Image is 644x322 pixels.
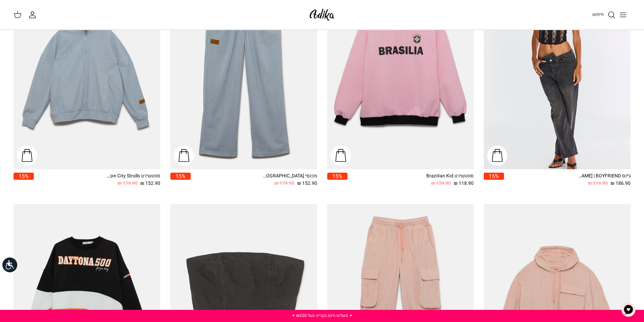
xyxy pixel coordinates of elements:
span: 179.90 ₪ [275,180,294,187]
a: סווטשירט City Strolls אוברסייז 152.90 ₪ 179.90 ₪ [34,173,160,187]
a: החשבון שלי [28,11,39,19]
button: Toggle menu [616,7,630,22]
img: Adika IL [308,7,336,23]
a: חיפוש [592,11,616,19]
div: ג׳ינס All Or Nothing [PERSON_NAME] | BOYFRIEND [576,173,630,180]
a: 15% [484,173,504,187]
span: 179.90 ₪ [118,180,138,187]
a: 15% [327,173,348,187]
button: צ'אט [618,300,639,320]
span: 15% [170,173,191,180]
span: 152.90 ₪ [297,180,317,187]
span: 15% [14,173,34,180]
span: 152.90 ₪ [140,180,160,187]
span: 186.90 ₪ [611,180,630,187]
div: מכנסי [GEOGRAPHIC_DATA] [263,173,317,180]
a: 15% [14,173,34,187]
a: ג׳ינס All Or Nothing [PERSON_NAME] | BOYFRIEND 186.90 ₪ 219.90 ₪ [504,173,630,187]
span: 15% [484,173,504,180]
span: 139.90 ₪ [431,180,451,187]
a: מכנסי [GEOGRAPHIC_DATA] 152.90 ₪ 179.90 ₪ [191,173,317,187]
a: סווטשירט Brazilian Kid 118.90 ₪ 139.90 ₪ [348,173,474,187]
div: סווטשירט City Strolls אוברסייז [106,173,160,180]
span: 219.90 ₪ [588,180,608,187]
a: 15% [170,173,191,187]
span: 118.90 ₪ [454,180,474,187]
span: 15% [327,173,348,180]
div: סווטשירט Brazilian Kid [420,173,474,180]
span: חיפוש [592,11,604,18]
a: ✦ משלוח חינם בקנייה מעל ₪220 ✦ [292,313,353,319]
